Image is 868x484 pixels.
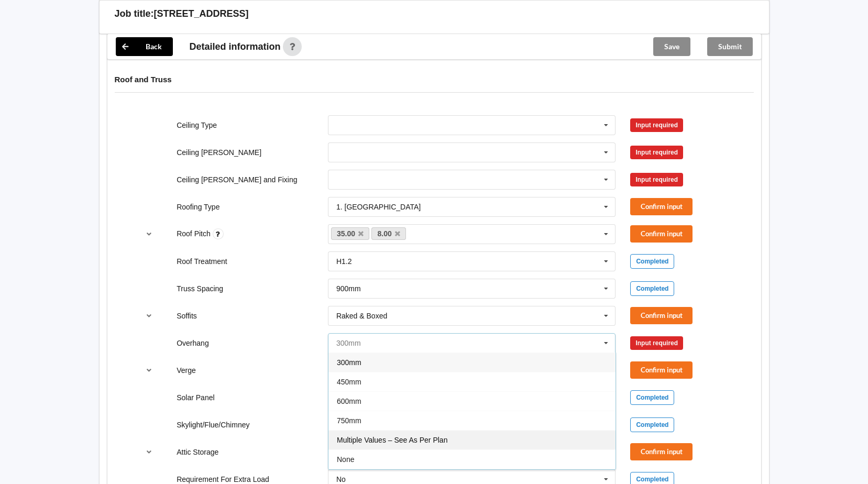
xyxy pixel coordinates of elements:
[177,475,269,483] label: Requirement For Extra Load
[115,74,754,84] h4: Roof and Truss
[630,173,683,186] div: Input required
[630,254,674,269] div: Completed
[630,225,693,243] button: Confirm input
[177,448,218,456] label: Attic Storage
[630,390,674,405] div: Completed
[630,281,674,296] div: Completed
[630,118,683,132] div: Input required
[139,306,159,325] button: reference-toggle
[331,227,370,240] a: 35.00
[630,146,683,159] div: Input required
[336,476,346,483] div: No
[337,397,361,405] span: 600mm
[336,203,421,211] div: 1. [GEOGRAPHIC_DATA]
[337,378,361,386] span: 450mm
[336,285,361,292] div: 900mm
[177,339,208,347] label: Overhang
[630,307,693,324] button: Confirm input
[371,227,406,240] a: 8.00
[177,175,297,184] label: Ceiling [PERSON_NAME] and Fixing
[337,358,361,367] span: 300mm
[177,284,223,293] label: Truss Spacing
[630,417,674,432] div: Completed
[177,203,219,211] label: Roofing Type
[337,436,447,444] span: Multiple Values – See As Per Plan
[190,42,281,51] span: Detailed information
[154,8,249,20] h3: [STREET_ADDRESS]
[630,361,693,379] button: Confirm input
[116,37,173,56] button: Back
[177,229,212,238] label: Roof Pitch
[177,393,214,402] label: Solar Panel
[630,198,693,215] button: Confirm input
[177,148,261,157] label: Ceiling [PERSON_NAME]
[139,225,159,244] button: reference-toggle
[337,416,361,425] span: 750mm
[139,361,159,380] button: reference-toggle
[177,257,227,266] label: Roof Treatment
[177,312,197,320] label: Soffits
[336,258,352,265] div: H1.2
[630,336,683,350] div: Input required
[177,366,196,375] label: Verge
[337,455,354,464] span: None
[630,443,693,460] button: Confirm input
[115,8,154,20] h3: Job title:
[177,421,249,429] label: Skylight/Flue/Chimney
[139,443,159,461] button: reference-toggle
[177,121,217,129] label: Ceiling Type
[336,312,387,320] div: Raked & Boxed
